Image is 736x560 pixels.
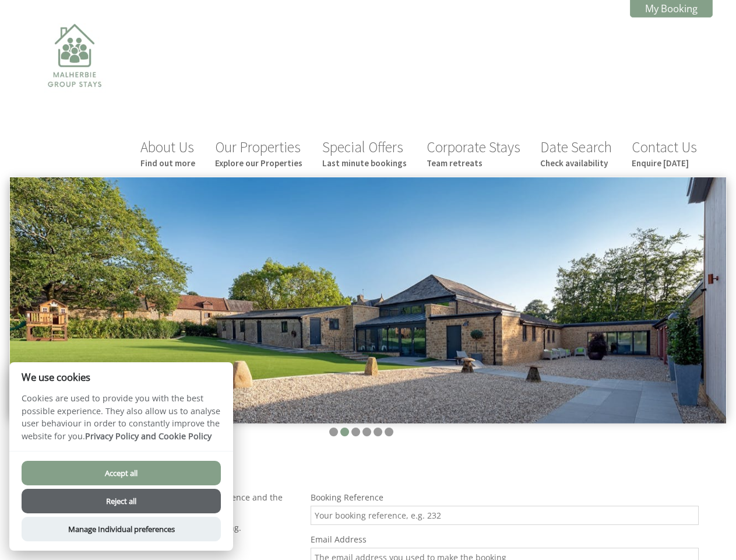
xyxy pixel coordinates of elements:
a: Special OffersLast minute bookings [322,138,407,169]
button: Accept all [22,461,221,485]
label: Email Address [311,534,699,545]
small: Find out more [140,157,195,169]
a: Date SearchCheck availability [540,138,612,169]
a: About UsFind out more [140,138,195,169]
img: Malherbie Group Stays [16,16,133,133]
small: Enquire [DATE] [632,157,697,169]
label: Booking Reference [311,492,699,503]
small: Explore our Properties [215,157,302,169]
a: Our PropertiesExplore our Properties [215,138,302,169]
h1: View Booking [23,459,699,481]
small: Last minute bookings [322,157,407,169]
small: Team retreats [427,157,520,169]
a: Contact UsEnquire [DATE] [632,138,697,169]
a: Corporate StaysTeam retreats [427,138,520,169]
h2: We use cookies [9,372,233,383]
a: Privacy Policy and Cookie Policy [85,430,212,442]
input: Your booking reference, e.g. 232 [311,506,699,525]
button: Manage Individual preferences [22,517,221,541]
button: Reject all [22,489,221,513]
p: Cookies are used to provide you with the best possible experience. They also allow us to analyse ... [9,392,233,451]
small: Check availability [540,157,612,169]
